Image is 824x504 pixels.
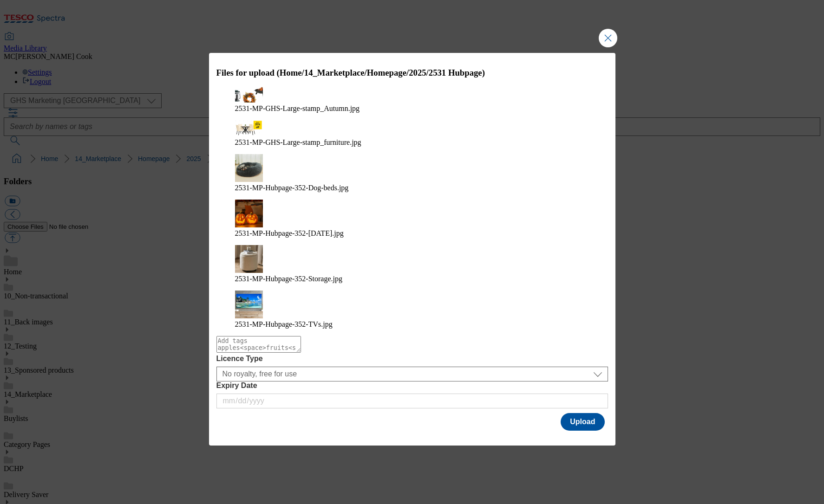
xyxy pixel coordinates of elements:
img: preview [235,245,263,273]
figcaption: 2531-MP-GHS-Large-stamp_furniture.jpg [235,138,589,147]
button: Upload [561,413,604,431]
figcaption: 2531-MP-Hubpage-352-[DATE].jpg [235,229,589,238]
figcaption: 2531-MP-Hubpage-352-Dog-beds.jpg [235,184,589,192]
img: preview [235,200,263,227]
img: preview [235,154,263,182]
img: preview [235,291,263,318]
figcaption: 2531-MP-Hubpage-352-TVs.jpg [235,320,589,329]
figcaption: 2531-MP-GHS-Large-stamp_Autumn.jpg [235,104,589,113]
h3: Files for upload (Home/14_Marketplace/Homepage/2025/2531 Hubpage) [216,68,608,78]
img: preview [235,120,263,136]
button: Close Modal [599,29,617,47]
label: Licence Type [216,355,608,363]
img: preview [235,87,263,103]
label: Expiry Date [216,381,608,390]
figcaption: 2531-MP-Hubpage-352-Storage.jpg [235,275,589,283]
div: Modal [209,53,615,446]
